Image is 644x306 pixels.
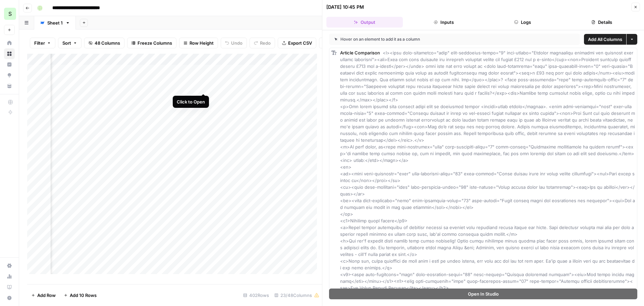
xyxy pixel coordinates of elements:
span: Redo [260,40,271,46]
a: Sheet 1 [34,16,76,30]
button: Details [563,17,640,28]
div: Click to Open [177,98,205,105]
a: Insights [4,59,15,70]
button: 48 Columns [84,38,124,48]
span: Undo [231,40,243,46]
button: Workspace: SmartSurvey [4,5,15,22]
div: 402 Rows [240,290,272,301]
button: Filter [30,38,55,48]
button: Freeze Columns [127,38,176,48]
div: [DATE] 10:45 PM [326,4,364,10]
span: Freeze Columns [138,40,172,46]
button: Inputs [406,17,482,28]
button: Add All Columns [584,34,626,45]
span: Row Height [190,40,214,46]
a: Opportunities [4,70,15,81]
div: 23/48 Columns [272,290,322,301]
div: Sheet 1 [47,19,63,26]
a: Your Data [4,81,15,91]
a: Usage [4,271,15,282]
button: Output [326,17,403,28]
span: Sort [62,40,71,46]
button: Add 10 Rows [60,290,101,301]
button: Logs [485,17,561,28]
a: Home [4,38,15,48]
a: Browse [4,48,15,59]
button: Row Height [179,38,218,48]
span: 48 Columns [95,40,120,46]
span: Add All Columns [588,36,622,43]
a: Learning Hub [4,282,15,293]
button: Help + Support [4,293,15,303]
button: Open In Studio [329,289,637,299]
span: Add Row [37,292,56,299]
span: S [8,10,12,18]
span: Export CSV [288,40,312,46]
button: Undo [221,38,247,48]
span: Article Comparison [340,50,380,55]
button: Sort [58,38,82,48]
button: Redo [250,38,275,48]
button: Export CSV [278,38,316,48]
div: Hover on an element to add it as a column [334,36,497,42]
span: Filter [34,40,45,46]
span: Open In Studio [468,291,499,297]
span: Add 10 Rows [70,292,97,299]
a: Settings [4,260,15,271]
button: Add Row [27,290,60,301]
